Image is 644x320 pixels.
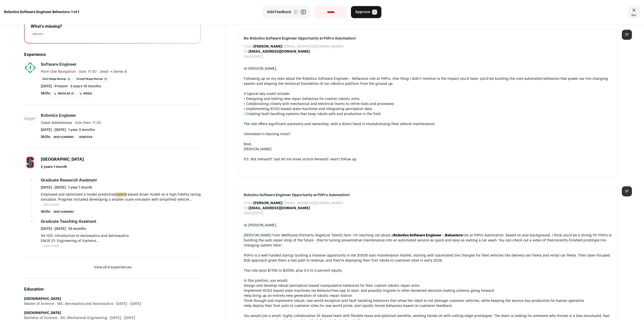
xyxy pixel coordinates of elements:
span: Seed → Series B [100,70,127,74]
div: Graduate Research Assistant [41,177,97,183]
div: Hi [PERSON_NAME], [244,66,612,71]
button: Add Feedback F [263,6,311,18]
dt: To: [244,206,249,211]
span: · Size: 11-50 [77,70,97,74]
dd: <[EMAIL_ADDRESS][DOMAIN_NAME]> [253,201,344,206]
div: • Designing and testing new repair behaviors for custom robotic arms [244,96,612,101]
b: [EMAIL_ADDRESS][DOMAIN_NAME] [249,50,310,53]
div: [PERSON_NAME] from Wellfound (formerly AngelList Talent) here. I’m reaching out about a role at P... [244,233,612,248]
div: Graduate Teaching Assistant [41,219,96,224]
b: [PERSON_NAME] [253,45,282,48]
div: Interested in learning more? [244,132,612,137]
span: Point One Navigation [41,70,76,74]
mark: control [115,192,127,197]
span: [DATE] - [DATE] · 1 year 3 months [41,127,95,132]
span: [GEOGRAPHIC_DATA] [41,157,84,161]
span: Approve [355,10,370,15]
span: · [98,69,99,74]
div: Robotics Engineer [41,113,76,118]
a: click here [305,158,321,161]
li: Robotics [77,134,94,140]
li: Angular.js [52,91,75,96]
span: Add Feedback [267,10,291,15]
div: The role offers significant autonomy and ownership, with a direct hand in revolutionizing fleet v... [244,122,612,127]
li: Deep Learning [52,209,75,215]
span: Skills: [41,209,51,214]
strong: Robotics Software Engineer – Behaviors [393,234,462,237]
span: A [372,10,377,15]
div: Hi [PERSON_NAME], [244,223,612,228]
li: Design and develop robust perception-based manipulation behaviors for their custom robotic repair... [244,283,612,288]
li: Growth Stage Startup [75,76,109,82]
div: PitPro is a well-funded startup tackling a massive opportunity in the $150B auto maintenance mark... [244,253,612,263]
div: Following up on my note about the Robotics Software Engineer – Behaviors role at PitPro. One thin... [244,76,612,86]
div: P.S. Not relevant? Just let me know or and I won’t follow up. [244,157,612,162]
span: Robotics Software Engineer Opportunity at PitPro Automation! [244,193,612,198]
span: 2 years 1 month [41,164,67,169]
button: Approve A [351,6,381,18]
dt: Sent: [244,211,252,216]
h2: Education [24,286,201,292]
strong: [GEOGRAPHIC_DATA] [24,311,61,315]
img: 02f6a0c6e608ce9636b2704e8a5a3ead1962a00c259246eb392cfe08892cdd2b.png [24,62,36,74]
strong: Robotics Software Engineer Behaviors: 1 of 1 [4,10,79,15]
div: SP [622,30,632,40]
span: Skills: [41,91,51,96]
span: [DATE] - [DATE] · 1 year 1 month [41,185,92,190]
dt: From: [244,201,253,206]
div: SP [622,186,632,196]
li: Deep Learning [52,134,75,140]
button: ...see more [41,243,59,248]
div: Best, [244,142,612,147]
p: Employed and optimized a model predictive -based driver model on a high fidelity racing simulator... [41,192,201,202]
dt: From: [244,44,253,49]
strong: [GEOGRAPHIC_DATA] [24,297,61,301]
div: This role pays $170k to $200k, plus 0.5 to 3 percent equity. [244,268,612,273]
div: • Creating fault-handling systems that keep robots safe and productive in the field [244,112,612,117]
mark: planning [166,202,180,207]
h2: Experience [24,52,201,58]
button: ...see more [41,202,59,207]
span: F [293,10,298,15]
button: View all 8 experiences [94,265,132,270]
div: Ubuntu [31,31,45,37]
dd: <[EMAIL_ADDRESS][DOMAIN_NAME]> [253,44,344,49]
div: [PERSON_NAME] [244,147,612,152]
span: [DATE] - Present · 3 years 10 months [41,84,101,89]
b: [EMAIL_ADDRESS][DOMAIN_NAME] [249,206,310,210]
a: Close [628,6,640,18]
div: • Implementing ROS2-based state machines and integrating perception data [244,106,612,112]
div: • Collaborating closely with mechanical and electrical teams to refine tools and processes [244,101,612,106]
img: 2b801cd5bec887f28ddb2c6a5957ae4ce349b64e67da803fd0eca5884aedafb4.jpg [24,157,36,168]
b: [PERSON_NAME] [253,201,282,205]
div: A typical day could include: [244,91,612,96]
span: [DATE] - [DATE] [113,301,141,306]
dt: Sent: [244,54,252,59]
span: · Size then: 11-50 [73,121,101,125]
p: AA 100: Introduction to Aeronautics and Astronautics ENGR 21: Engineering of Systems AA 131: Spac... [41,233,201,243]
dd: [DATE] [252,54,263,59]
div: In this position, you would: [244,278,612,283]
span: Skills: [41,134,51,139]
li: Think through and implement robust, real-world exception and fault handling behaviors that allow ... [244,298,612,303]
span: Re: Robotics Software Engineer Opportunity at PitPro Automation! [244,36,612,41]
dt: To: [244,49,249,54]
li: WebGL [77,91,94,96]
span: esc [631,13,636,17]
li: Early Stage Startup [41,76,73,82]
div: Software Engineer [41,62,77,67]
img: 423957c518403bd77ff661b0d8a074f1880e4ffd5e0bdf683a9182f83bae0a18.png [24,117,36,121]
li: Help bring up an entirely new generation of robotic repair station [244,293,612,298]
li: Help deploy their first units to customer sites for real-world pilots, and rapidly iterate behavi... [244,303,612,308]
li: Implement ROS2-based state machines via BehaviorTree.cpp to start, and possibly migrate to other ... [244,288,612,293]
div: Master of Science - MS, Aeronautics and Astronautics [24,301,201,306]
h2: What's missing? [31,23,194,29]
span: Coast Autonomous [41,121,72,125]
span: [DATE] - [DATE] · 10 months [41,226,86,231]
dd: [DATE] [252,211,263,216]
